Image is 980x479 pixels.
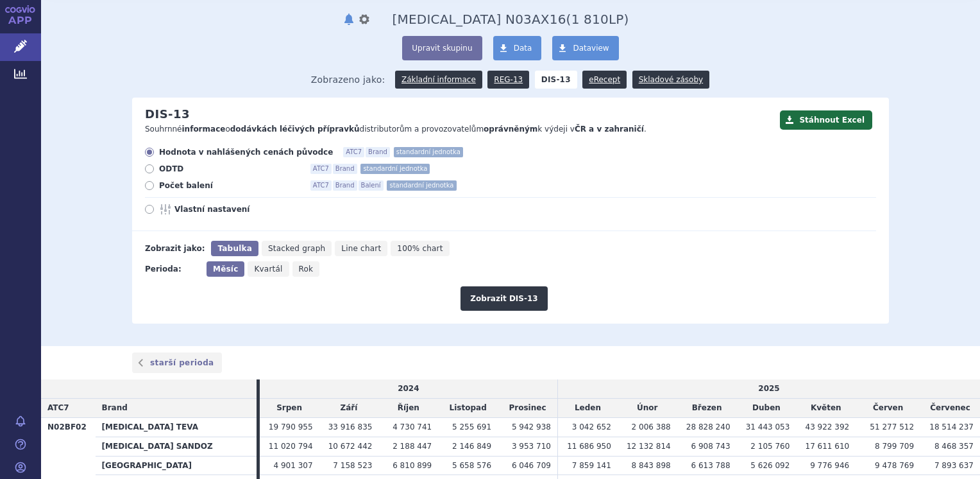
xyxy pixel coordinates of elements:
[260,379,558,398] td: 2024
[571,12,609,27] span: 1 810
[341,244,381,253] span: Line chart
[310,180,332,191] span: ATC7
[796,399,856,418] td: Květen
[310,164,332,174] span: ATC7
[566,12,629,27] span: ( LP)
[393,442,432,451] span: 2 188 447
[750,461,790,470] span: 5 626 092
[875,442,914,451] span: 8 799 709
[677,399,737,418] td: Březen
[810,461,849,470] span: 9 776 946
[806,422,850,431] span: 43 922 392
[452,461,491,470] span: 5 658 576
[780,110,872,130] button: Stáhnout Excel
[182,125,226,134] strong: informace
[393,12,566,27] span: Pregabalin N03AX16
[174,204,316,214] span: Vlastní nastavení
[269,442,313,451] span: 11 020 794
[333,164,357,174] span: Brand
[557,399,617,418] td: Leden
[691,461,730,470] span: 6 613 788
[438,399,498,418] td: Listopad
[102,403,128,412] span: Brand
[572,422,611,431] span: 3 042 652
[359,180,384,191] span: Balení
[452,442,491,451] span: 2 146 849
[498,399,557,418] td: Prosinec
[230,125,360,134] strong: dodávkách léčivých přípravků
[920,399,980,418] td: Červenec
[319,399,379,418] td: Září
[343,147,364,157] span: ATC7
[512,422,551,431] span: 5 942 938
[737,399,797,418] td: Duben
[311,71,385,89] span: Zobrazeno jako:
[746,422,790,431] span: 31 443 053
[618,399,677,418] td: Únor
[254,265,282,274] span: Kvartál
[96,437,257,456] th: [MEDICAL_DATA] SANDOZ
[567,442,611,451] span: 11 686 950
[96,417,257,437] th: [MEDICAL_DATA] TEVA
[535,71,577,89] strong: DIS-13
[575,125,644,134] strong: ČR a v zahraničí
[366,147,390,157] span: Brand
[870,422,914,431] span: 51 277 512
[145,124,773,135] p: Souhrnné o distributorům a provozovatelům k výdeji v .
[159,164,300,174] span: ODTD
[393,422,432,431] span: 4 730 741
[333,461,372,470] span: 7 158 523
[806,442,850,451] span: 17 611 610
[934,442,974,451] span: 8 468 357
[875,461,914,470] span: 9 478 769
[333,180,357,191] span: Brand
[582,71,627,89] a: eRecept
[358,12,371,27] button: nastavení
[328,422,373,431] span: 33 916 835
[360,164,430,174] span: standardní jednotka
[632,422,671,431] span: 2 006 388
[572,461,611,470] span: 7 859 141
[269,422,313,431] span: 19 790 955
[213,265,238,274] span: Měsíc
[299,265,314,274] span: Rok
[856,399,920,418] td: Červen
[460,286,547,311] button: Zobrazit DIS-13
[929,422,974,431] span: 18 514 237
[268,244,325,253] span: Stacked graph
[145,241,205,256] div: Zobrazit jako:
[512,442,551,451] span: 3 953 710
[145,261,200,277] div: Perioda:
[328,442,373,451] span: 10 672 442
[686,422,731,431] span: 28 828 240
[273,461,312,470] span: 4 901 307
[159,147,333,157] span: Hodnota v nahlášených cenách původce
[484,125,537,134] strong: oprávněným
[691,442,730,451] span: 6 908 743
[393,461,432,470] span: 6 810 899
[145,107,190,121] h2: DIS-13
[47,403,69,412] span: ATC7
[512,461,551,470] span: 6 046 709
[387,180,456,191] span: standardní jednotka
[132,353,222,373] a: starší perioda
[378,399,438,418] td: Říjen
[395,71,482,89] a: Základní informace
[493,36,542,60] a: Data
[750,442,790,451] span: 2 105 760
[394,147,463,157] span: standardní jednotka
[632,461,671,470] span: 8 843 898
[487,71,529,89] a: REG-13
[342,12,355,27] button: notifikace
[397,244,443,253] span: 100% chart
[573,44,609,53] span: Dataview
[96,456,257,475] th: [GEOGRAPHIC_DATA]
[514,44,532,53] span: Data
[552,36,618,60] a: Dataview
[260,399,319,418] td: Srpen
[159,180,300,191] span: Počet balení
[934,461,974,470] span: 7 893 637
[557,379,980,398] td: 2025
[632,71,709,89] a: Skladové zásoby
[217,244,251,253] span: Tabulka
